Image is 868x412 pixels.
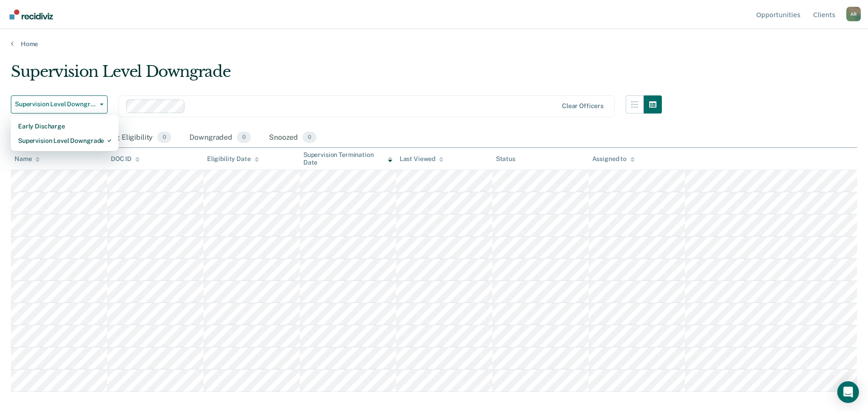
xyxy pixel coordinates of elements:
a: Home [11,40,857,48]
div: Downgraded0 [188,128,253,148]
div: Supervision Level Downgrade [18,133,111,148]
span: Supervision Level Downgrade [15,100,96,108]
div: Supervision Level Downgrade [11,62,662,88]
div: Dropdown Menu [11,115,118,152]
div: Assigned to [592,155,635,163]
div: Status [496,155,515,163]
span: 0 [237,132,251,143]
div: Snoozed0 [267,128,318,148]
div: Eligibility Date [207,155,259,163]
button: Supervision Level Downgrade [11,95,108,114]
div: DOC ID [111,155,140,163]
span: 0 [302,132,316,143]
div: A R [846,7,861,21]
div: Open Intercom Messenger [837,381,859,403]
button: Profile dropdown button [846,7,861,21]
div: Name [14,155,40,163]
div: Early Discharge [18,119,111,133]
img: Recidiviz [9,9,53,19]
span: 0 [157,132,171,143]
div: Clear officers [562,102,604,110]
div: Last Viewed [400,155,443,163]
div: Pending Eligibility0 [91,128,173,148]
div: Supervision Termination Date [303,151,392,166]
